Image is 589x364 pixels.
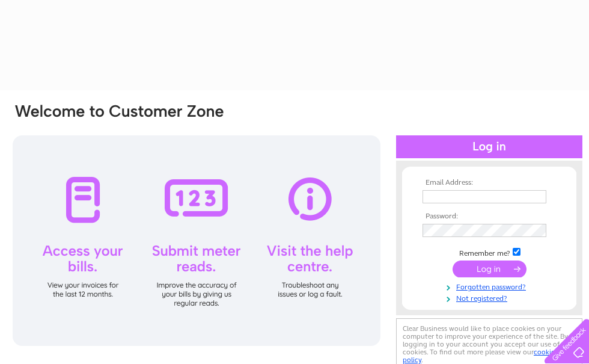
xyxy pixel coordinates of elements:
a: cookies policy [403,348,558,364]
a: Not registered? [423,292,559,303]
td: Remember me? [420,246,559,258]
a: Forgotten password? [423,280,559,292]
th: Email Address: [420,179,559,187]
input: Submit [453,261,526,277]
th: Password: [420,212,559,221]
